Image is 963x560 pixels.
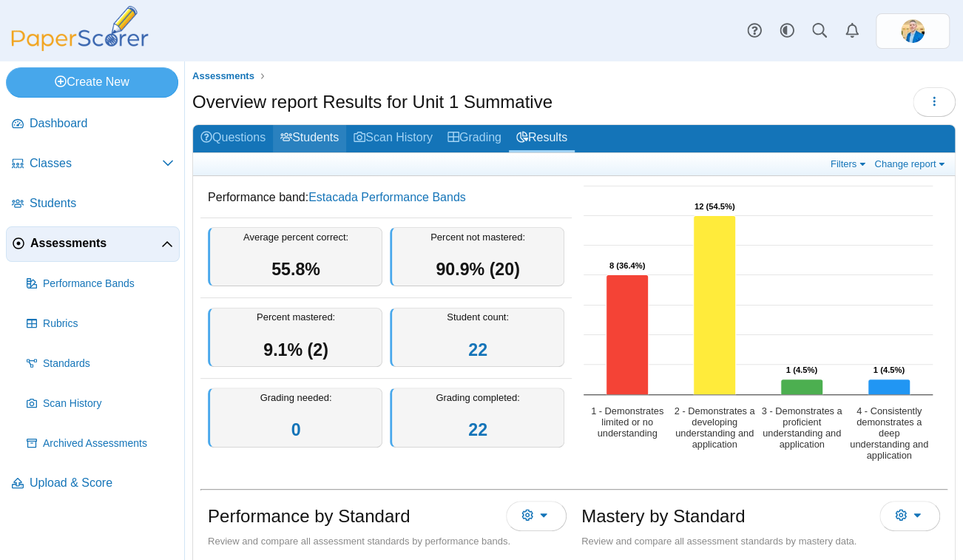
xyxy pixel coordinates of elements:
a: ps.jrF02AmRZeRNgPWo [876,13,950,49]
img: ps.jrF02AmRZeRNgPWo [901,19,925,43]
a: 22 [468,340,487,360]
span: 55.8% [271,260,320,279]
a: Dashboard [6,107,180,142]
span: 90.9% (20) [436,260,519,279]
a: Performance Bands [21,266,180,302]
path: 4 - Consistently demonstrates a deep understanding and application, 1. Overall Assessment Perform... [868,379,910,395]
div: Percent not mastered: [390,227,564,287]
button: More options [879,501,940,530]
a: Grading [440,125,509,152]
a: Estacada Performance Bands [308,191,466,203]
text: 3 - Demonstrates a proficient understanding and application [762,405,843,450]
h1: Mastery by Standard [581,504,745,529]
a: Archived Assessments [21,426,180,462]
h1: Overview report Results for Unit 1 Summative [192,90,553,115]
span: Performance Bands [43,277,174,291]
a: Rubrics [21,306,180,342]
img: PaperScorer [6,6,154,51]
a: Assessments [189,67,258,86]
div: Average percent correct: [208,227,382,287]
a: 0 [291,420,301,439]
dd: Performance band: [200,178,572,217]
a: Filters [827,158,872,170]
text: 1 (4.5%) [786,365,818,374]
a: Classes [6,146,180,182]
div: Student count: [390,308,564,368]
text: 8 (36.4%) [609,261,646,270]
span: Travis McFarland [901,19,925,43]
a: 22 [468,420,487,439]
a: Results [509,125,575,152]
span: Assessments [192,70,254,81]
div: Review and compare all assessment standards by mastery data. [581,535,940,548]
a: PaperScorer [6,41,154,53]
span: Dashboard [30,115,174,132]
text: 1 (4.5%) [874,365,905,374]
a: Create New [6,67,178,97]
div: Review and compare all assessment standards by performance bands. [208,535,567,548]
text: 12 (54.5%) [695,202,735,211]
span: Classes [30,155,162,172]
a: Questions [193,125,273,152]
span: Archived Assessments [43,436,174,451]
text: 1 - Demonstrates limited or no understanding [591,405,663,439]
svg: Interactive chart [576,178,940,474]
div: Percent mastered: [208,308,382,368]
h1: Performance by Standard [208,504,410,529]
span: Standards [43,357,174,371]
span: Upload & Score [30,475,174,491]
div: Grading completed: [390,388,564,448]
div: Grading needed: [208,388,382,448]
a: Assessments [6,226,180,262]
a: Students [273,125,346,152]
div: Chart. Highcharts interactive chart. [576,178,947,474]
path: 2 - Demonstrates a developing understanding and application, 12. Overall Assessment Performance. [694,216,736,395]
span: Rubrics [43,317,174,331]
path: 3 - Demonstrates a proficient understanding and application, 1. Overall Assessment Performance. [781,379,823,395]
text: 4 - Consistently demonstrates a deep understanding and application [850,405,928,461]
a: Scan History [21,386,180,422]
path: 1 - Demonstrates limited or no understanding, 8. Overall Assessment Performance. [606,275,649,395]
button: More options [506,501,567,530]
a: Scan History [346,125,440,152]
span: Assessments [30,235,161,252]
a: Upload & Score [6,466,180,502]
span: 9.1% (2) [263,340,328,360]
text: 2 - Demonstrates a developing understanding and application [675,405,756,450]
a: Standards [21,346,180,382]
a: Change report [871,158,951,170]
span: Students [30,195,174,212]
a: Alerts [836,15,868,47]
a: Students [6,186,180,222]
span: Scan History [43,397,174,411]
